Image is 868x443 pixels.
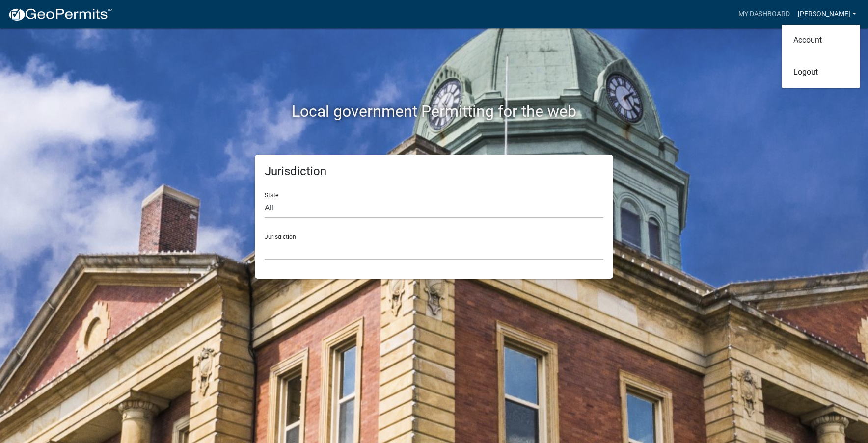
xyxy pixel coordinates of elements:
[782,28,860,52] a: Account
[794,5,860,24] a: [PERSON_NAME]
[162,102,706,121] h2: Local government Permitting for the web
[782,60,860,84] a: Logout
[782,25,860,88] div: [PERSON_NAME]
[265,164,603,179] h5: Jurisdiction
[734,5,794,24] a: My Dashboard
